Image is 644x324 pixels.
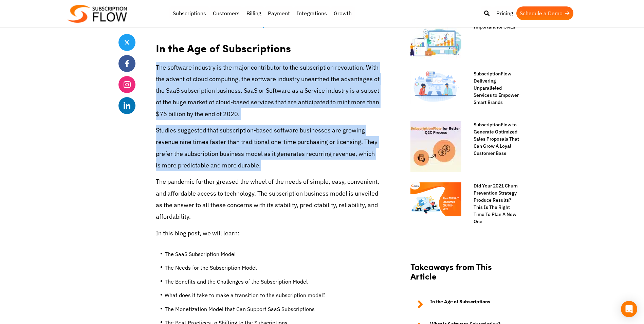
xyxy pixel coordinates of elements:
[165,263,380,276] li: The Needs for the Subscription Model
[243,6,264,20] a: Billing
[621,301,637,317] div: Open Intercom Messenger
[209,6,243,20] a: Customers
[68,5,127,23] img: Subscriptionflow
[156,125,380,171] p: Studies suggested that subscription-based software businesses are growing revenue nine times fast...
[156,228,380,239] p: In this blog post, we will learn:
[430,298,490,310] strong: In the Age of Subscriptions
[493,6,516,20] a: Pricing
[410,70,461,104] img: subscription-handling-system
[410,262,519,288] h2: Takeaways from This Article
[169,6,209,20] a: Subscriptions
[165,276,380,290] li: The Benefits and the Challenges of the Subscription Model
[410,121,461,172] img: SubscriptionFlow-HubSpot for Better Q2C Process
[243,20,295,28] a: subscription model
[165,304,380,318] li: The Monetization Model that Can Support SaaS Subscriptions
[410,9,461,60] img: 3 reasons why Subscription Management is important for SMEs
[156,62,380,120] p: The software industry is the major contributor to the subscription revolution. With the advent of...
[264,6,293,20] a: Payment
[293,6,330,20] a: Integrations
[165,290,380,304] li: What does it take to make a transition to the subscription model?
[467,121,519,157] a: SubscriptionFlow to Generate Optimized Sales Proposals That Can Grow A Loyal Customer Base
[516,6,573,20] a: Schedule a Demo
[165,249,380,263] li: The SaaS Subscription Model
[330,6,355,20] a: Growth
[467,182,519,225] a: Did Your 2021 Churn Prevention Strategy Produce Results? This Is The Right Time To Plan A New One
[410,182,461,216] img: 2021-Churn-Prevention-Strategy-Produce-Results
[467,70,519,106] a: SubscriptionFlow Delivering Unparalleled Services to Empower Smart Brands
[156,176,380,222] p: The pandemic further greased the wheel of the needs of simple, easy, convenient, and affordable a...
[410,298,519,310] a: In the Age of Subscriptions
[156,40,291,56] strong: In the Age of Subscriptions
